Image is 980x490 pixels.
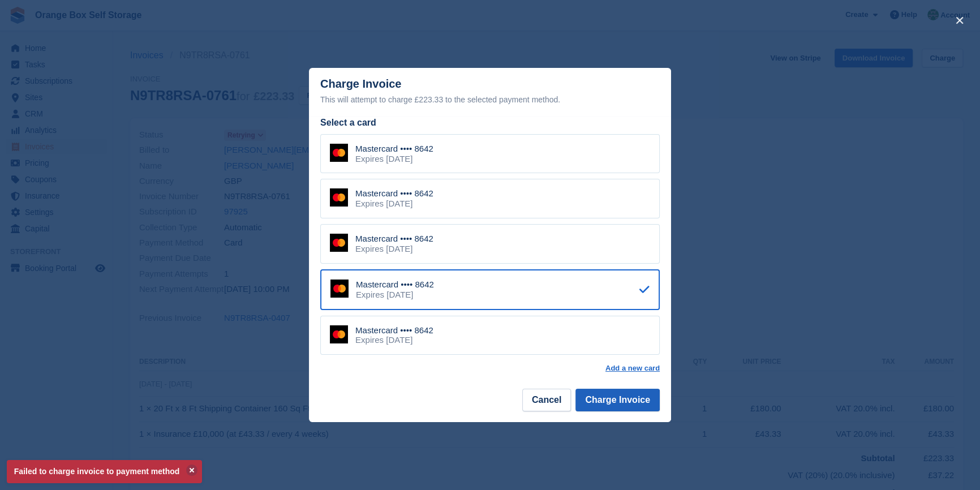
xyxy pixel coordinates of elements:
div: Mastercard •••• 8642 [355,325,433,336]
div: Select a card [320,116,660,130]
div: This will attempt to charge £223.33 to the selected payment method. [320,93,660,106]
div: Mastercard •••• 8642 [356,280,434,290]
img: Mastercard Logo [330,280,349,298]
div: Expires [DATE] [355,244,433,254]
img: Mastercard Logo [330,188,348,207]
div: Mastercard •••• 8642 [355,144,433,154]
img: Mastercard Logo [330,234,348,252]
div: Mastercard •••• 8642 [355,188,433,199]
div: Mastercard •••• 8642 [355,234,433,244]
img: Mastercard Logo [330,325,348,343]
a: Add a new card [605,364,660,373]
div: Expires [DATE] [355,199,433,209]
p: Failed to charge invoice to payment method [7,460,202,483]
div: Charge Invoice [320,78,660,106]
button: Charge Invoice [575,389,660,411]
div: Expires [DATE] [355,154,433,164]
button: Cancel [522,389,571,411]
img: Mastercard Logo [330,144,348,162]
div: Expires [DATE] [355,335,433,345]
button: close [951,11,969,29]
div: Expires [DATE] [356,290,434,300]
